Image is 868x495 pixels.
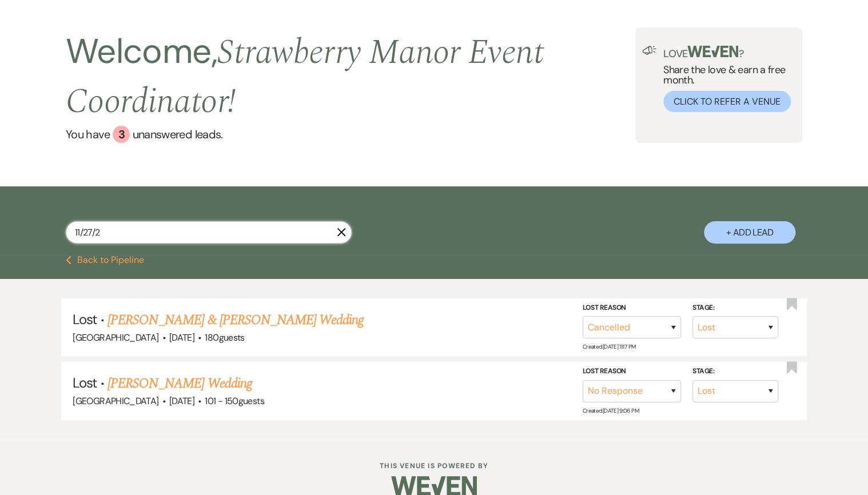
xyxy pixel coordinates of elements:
[704,221,795,243] button: + Add Lead
[663,91,791,112] button: Click to Refer a Venue
[113,126,130,143] div: 3
[692,365,778,378] label: Stage:
[205,332,244,344] span: 180 guests
[687,46,738,57] img: weven-logo-green.svg
[663,46,795,59] p: Love ?
[656,46,795,112] div: Share the love & earn a free month.
[642,46,656,55] img: loud-speaker-illustration.svg
[169,332,194,344] span: [DATE]
[66,27,635,126] h2: Welcome,
[73,374,97,392] span: Lost
[66,126,635,143] a: You have 3 unanswered leads.
[205,395,264,407] span: 101 - 150 guests
[583,302,681,314] label: Lost Reason
[169,395,194,407] span: [DATE]
[66,221,352,243] input: Search by name, event date, email address or phone number
[583,365,681,378] label: Lost Reason
[692,302,778,314] label: Stage:
[66,256,144,265] button: Back to Pipeline
[583,343,635,350] span: Created: [DATE] 11:17 PM
[73,395,158,407] span: [GEOGRAPHIC_DATA]
[73,310,97,328] span: Lost
[583,407,639,414] span: Created: [DATE] 9:06 PM
[107,310,364,330] a: [PERSON_NAME] & [PERSON_NAME] Wedding
[107,373,252,394] a: [PERSON_NAME] Wedding
[66,26,543,128] span: Strawberry Manor Event Coordinator !
[73,332,158,344] span: [GEOGRAPHIC_DATA]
